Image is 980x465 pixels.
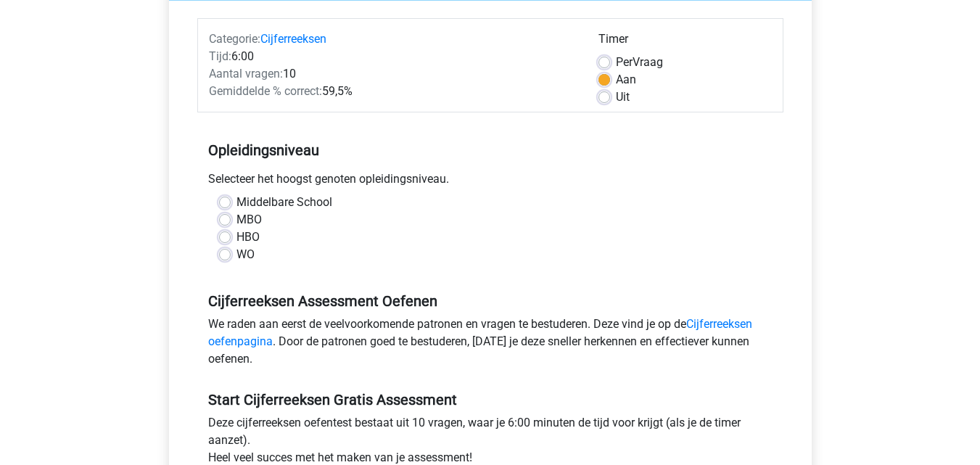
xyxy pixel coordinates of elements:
[208,292,773,310] h5: Cijferreeksen Assessment Oefenen
[209,32,260,46] span: Categorie:
[197,316,783,374] div: We raden aan eerst de veelvoorkomende patronen en vragen te bestuderen. Deze vind je op de . Door...
[197,170,783,194] div: Selecteer het hoogst genoten opleidingsniveau.
[198,48,588,65] div: 6:00
[236,211,262,229] label: MBO
[616,55,633,69] span: Per
[236,229,260,246] label: HBO
[198,83,588,100] div: 59,5%
[208,136,773,165] h5: Opleidingsniveau
[616,71,636,89] label: Aan
[209,67,283,81] span: Aantal vragen:
[208,391,773,408] h5: Start Cijferreeksen Gratis Assessment
[616,89,630,106] label: Uit
[198,65,588,83] div: 10
[209,84,322,98] span: Gemiddelde % correct:
[209,49,231,63] span: Tijd:
[236,246,255,263] label: WO
[260,32,326,46] a: Cijferreeksen
[598,30,772,54] div: Timer
[616,54,663,71] label: Vraag
[236,194,332,211] label: Middelbare School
